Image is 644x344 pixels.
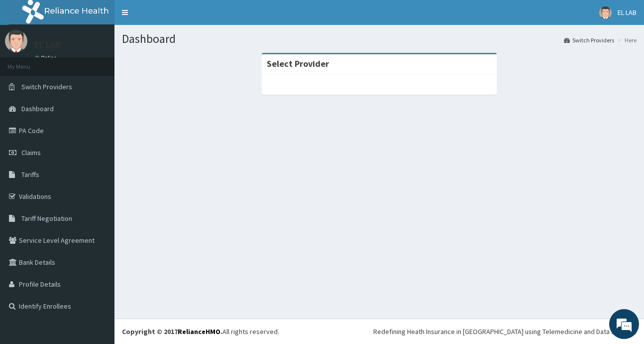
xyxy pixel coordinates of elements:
div: Redefining Heath Insurance in [GEOGRAPHIC_DATA] using Telemedicine and Data Science! [373,327,637,337]
span: Dashboard [21,104,54,113]
img: User Image [5,30,27,52]
span: EL LAB [618,8,637,17]
span: Tariffs [21,170,39,179]
a: Online [35,54,59,61]
span: Tariff Negotiation [21,214,72,223]
a: Switch Providers [564,36,614,44]
strong: Select Provider [267,58,329,69]
h1: Dashboard [122,32,637,45]
p: EL LAB [35,40,61,49]
img: User Image [599,6,612,19]
a: RelianceHMO [178,327,220,336]
strong: Copyright © 2017 . [122,327,222,336]
span: Claims [21,148,41,157]
span: Switch Providers [21,82,72,91]
footer: All rights reserved. [114,319,644,344]
li: Here [615,36,637,44]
